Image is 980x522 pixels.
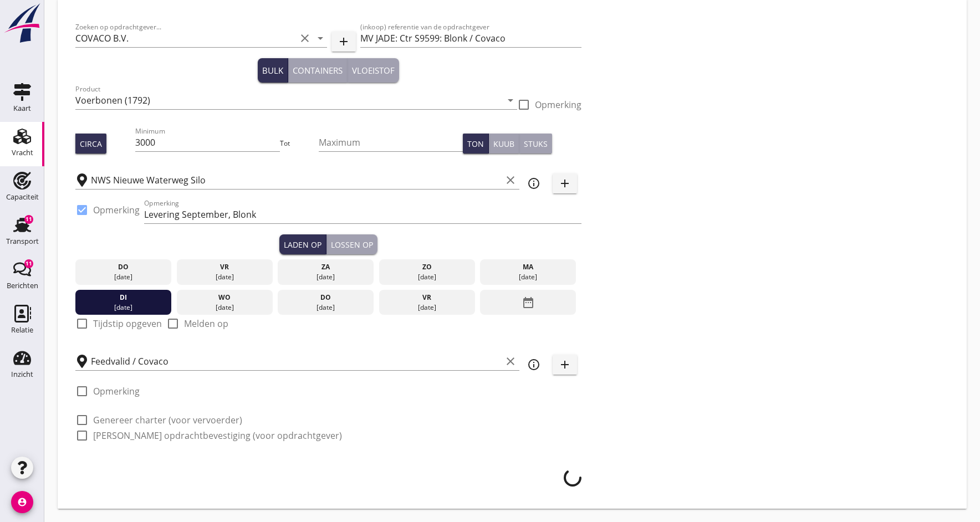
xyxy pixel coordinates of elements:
label: Melden op [184,318,228,329]
label: [PERSON_NAME] opdrachtbevestiging (voor opdrachtgever) [93,430,342,441]
div: Laden op [284,239,321,250]
div: Transport [6,238,39,245]
div: [DATE] [179,303,270,313]
div: Inzicht [11,371,33,378]
div: [DATE] [280,303,371,313]
div: Tot [280,139,319,149]
div: ma [483,262,574,272]
input: Zoeken op opdrachtgever... [75,29,296,47]
div: Bulk [262,64,283,77]
div: Vracht [12,149,33,156]
div: [DATE] [381,272,472,282]
div: Vloeistof [352,64,395,77]
button: Vloeistof [348,58,399,83]
div: 11 [24,259,33,268]
input: Laadplaats [91,171,502,189]
i: add [558,358,571,371]
div: 11 [24,215,33,224]
div: wo [179,293,270,303]
img: logo-small.a267ee39.svg [2,3,42,44]
div: zo [381,262,472,272]
div: Containers [293,64,343,77]
div: [DATE] [179,272,270,282]
i: info_outline [527,358,540,371]
button: Ton [463,134,489,153]
input: Maximum [319,134,463,151]
div: Ton [467,138,484,150]
label: Genereer charter (voor vervoerder) [93,414,242,426]
div: za [280,262,371,272]
label: Tijdstip opgeven [93,318,162,329]
div: do [78,262,169,272]
label: Opmerking [535,99,581,110]
i: date_range [522,293,535,313]
button: Bulk [258,58,288,83]
div: di [78,293,169,303]
div: [DATE] [280,272,371,282]
i: add [558,177,571,190]
input: Minimum [135,134,279,151]
div: [DATE] [78,303,169,313]
div: [DATE] [78,272,169,282]
i: clear [504,355,517,368]
button: Containers [288,58,348,83]
div: do [280,293,371,303]
input: (inkoop) referentie van de opdrachtgever [360,29,581,47]
div: Circa [80,138,102,150]
button: Lossen op [326,234,377,254]
button: Circa [75,134,106,153]
div: Capaciteit [6,193,39,201]
button: Laden op [279,234,326,254]
div: Kuub [493,138,514,150]
i: clear [298,32,312,45]
i: add [337,35,350,48]
i: arrow_drop_down [504,94,517,107]
i: account_circle [11,491,33,513]
label: Opmerking [93,386,140,397]
div: vr [179,262,270,272]
div: Lossen op [331,239,373,250]
input: Opmerking [144,206,581,223]
div: vr [381,293,472,303]
i: info_outline [527,177,540,190]
div: Berichten [7,282,38,289]
input: Losplaats [91,352,502,370]
button: Stuks [519,134,552,153]
button: Kuub [489,134,519,153]
label: Opmerking [93,204,140,216]
input: Product [75,91,502,109]
i: clear [504,173,517,187]
i: arrow_drop_down [314,32,327,45]
div: [DATE] [483,272,574,282]
div: Relatie [11,326,33,334]
div: Stuks [524,138,548,150]
div: Kaart [13,105,31,112]
div: [DATE] [381,303,472,313]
